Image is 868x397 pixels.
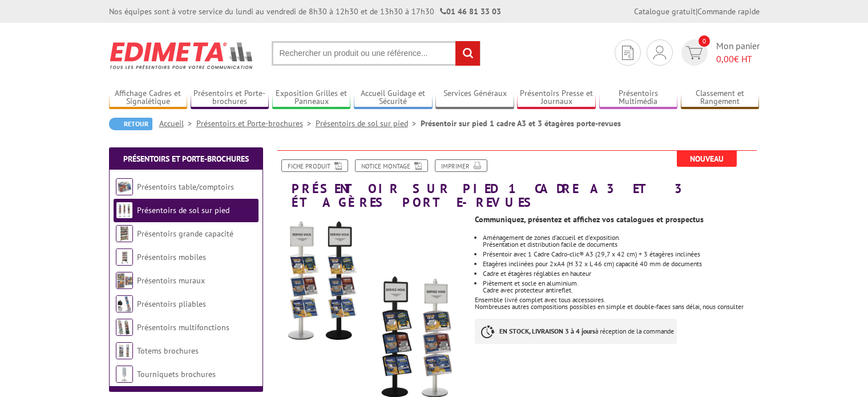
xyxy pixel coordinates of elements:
[653,46,666,59] img: devis rapide
[697,6,760,17] a: Commande rapide
[681,89,760,107] a: Classement et Rangement
[116,295,133,312] img: Présentoirs pliables
[109,118,152,130] a: Retour
[483,280,759,294] p: Piètement et socle en aluminium. Cadre avec protecteur antireflet.
[483,270,759,277] li: Cadre et étagères réglables en hauteur
[116,272,133,289] img: Présentoirs muraux
[116,366,133,383] img: Tourniquets brochures
[316,118,421,129] a: Présentoirs de sol sur pied
[475,296,759,303] p: Ensemble livré complet avec tous accessoires.
[137,369,216,379] a: Tourniquets brochures
[116,319,133,336] img: Présentoirs multifonctions
[137,275,205,286] a: Présentoirs muraux
[137,182,234,192] a: Présentoirs table/comptoirs
[599,89,678,107] a: Présentoirs Multimédia
[116,225,133,242] img: Présentoirs grande capacité
[716,53,760,66] span: € HT
[354,89,433,107] a: Accueil Guidage et Sécurité
[679,39,760,66] a: devis rapide 0 Mon panier 0,00€ HT
[686,46,703,59] img: devis rapide
[716,53,734,65] span: 0,00
[137,205,229,215] a: Présentoirs de sol sur pied
[272,89,351,107] a: Exposition Grilles et Panneaux
[159,118,196,129] a: Accueil
[123,154,249,164] a: Présentoirs et Porte-brochures
[116,342,133,359] img: Totems brochures
[622,46,633,60] img: devis rapide
[137,252,206,262] a: Présentoirs mobiles
[196,118,316,129] a: Présentoirs et Porte-brochures
[191,89,269,107] a: Présentoirs et Porte-brochures
[483,260,759,267] li: Etagères inclinées pour 2xA4 (H 32 x L 46 cm) capacité 40 mm de documents
[716,39,760,66] span: Mon panier
[109,34,255,77] img: Edimeta
[109,89,188,107] a: Affichage Cadres et Signalétique
[435,89,514,107] a: Services Généraux
[483,251,759,258] li: Présentoir avec 1 Cadre Cadro-clic® A3 (29,7 x 42 cm) + 3 étagères inclinées
[137,346,199,356] a: Totems brochures
[435,159,487,172] a: Imprimer
[109,6,501,17] div: Nos équipes sont à votre service du lundi au vendredi de 8h30 à 12h30 et de 13h30 à 17h30
[475,319,677,344] p: à réception de la commande
[634,6,696,17] a: Catalogue gratuit
[137,322,229,332] a: Présentoirs multifonctions
[421,118,621,129] li: Présentoir sur pied 1 cadre A3 et 3 étagères porte-revues
[137,299,206,309] a: Présentoirs pliables
[116,178,133,195] img: Présentoirs table/comptoirs
[699,35,710,47] span: 0
[116,248,133,266] img: Présentoirs mobiles
[355,159,428,172] a: Notice Montage
[272,41,481,66] input: Rechercher un produit ou une référence...
[475,303,759,310] p: Nombreuses autres compositions possibles en simple et double-faces sans délai, nous consulter
[499,327,595,335] strong: EN STOCK, LIVRAISON 3 à 4 jours
[634,6,760,17] div: |
[517,89,596,107] a: Présentoirs Presse et Journaux
[455,41,480,66] input: rechercher
[475,214,704,224] strong: Communiquez, présentez et affichez vos catalogues et prospectus
[137,228,233,239] a: Présentoirs grande capacité
[281,159,348,172] a: Fiche produit
[440,6,501,17] strong: 01 46 81 33 03
[483,234,759,248] p: Aménagement de zones d'accueil et d'exposition. Présentation et distribution facile de documents
[677,151,737,167] span: Nouveau
[116,202,133,219] img: Présentoirs de sol sur pied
